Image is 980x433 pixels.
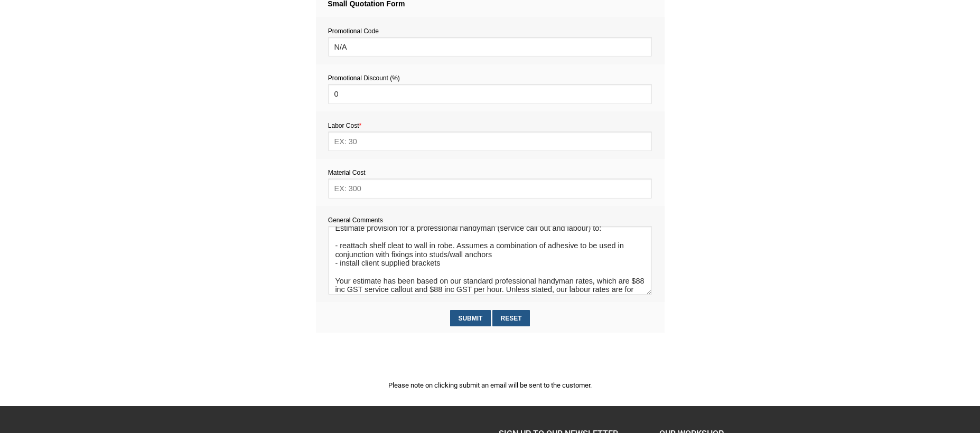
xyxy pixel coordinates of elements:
[328,27,379,35] span: Promotional Code
[316,380,665,391] p: Please note on clicking submit an email will be sent to the customer.
[328,169,366,176] span: Material Cost
[492,310,530,326] input: Reset
[328,122,361,129] span: Labor Cost
[328,178,652,198] input: EX: 300
[328,74,400,82] span: Promotional Discount (%)
[328,131,652,151] input: EX: 30
[450,310,491,326] input: Submit
[328,216,383,224] span: General Comments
